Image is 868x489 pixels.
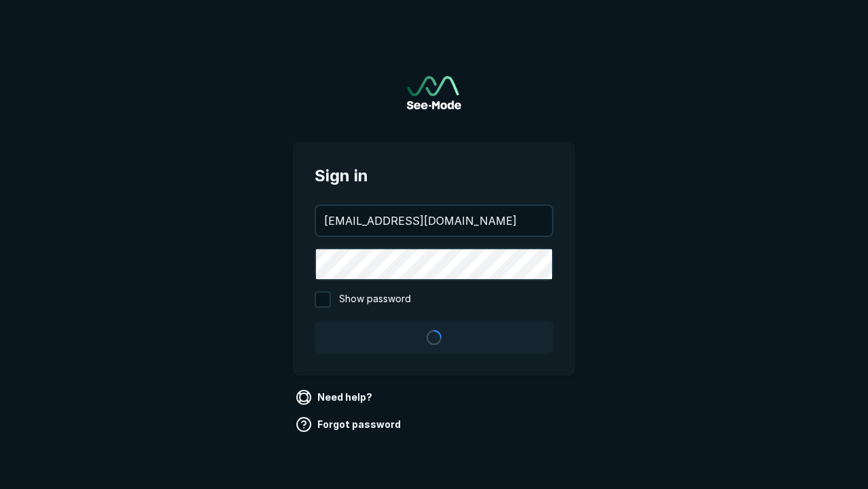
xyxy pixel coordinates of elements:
span: Sign in [315,164,553,188]
span: Show password [339,291,411,308]
img: See-Mode Logo [407,76,461,109]
a: Go to sign in [407,76,461,109]
a: Forgot password [293,414,406,435]
a: Need help? [293,386,378,408]
input: your@email.com [316,206,552,236]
